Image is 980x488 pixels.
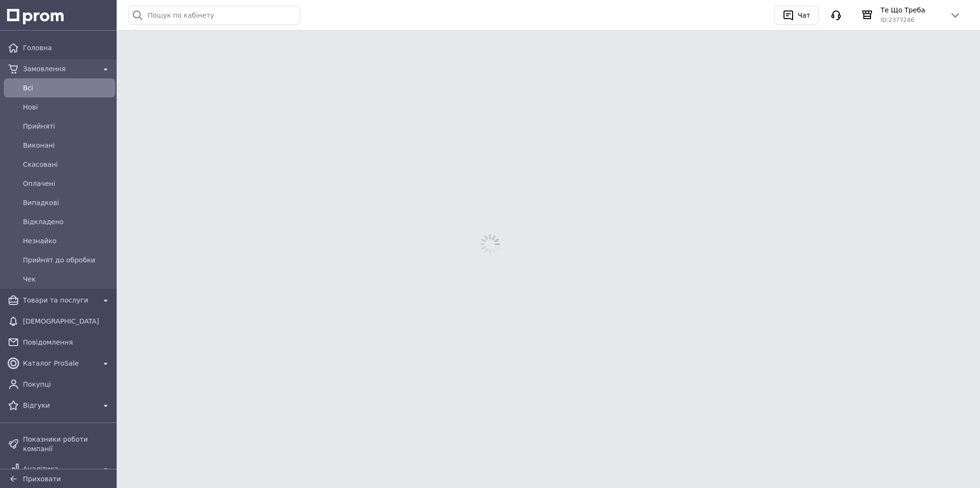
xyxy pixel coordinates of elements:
span: Оплачені [23,179,111,188]
span: Приховати [23,475,61,483]
span: Випадкові [23,198,111,207]
span: Повідомлення [23,337,111,347]
span: Відгуки [23,401,96,410]
span: Головна [23,43,111,53]
span: Прийнят до обробки [23,255,111,265]
span: Відкладено [23,217,111,227]
button: Чат [774,6,818,25]
span: Каталог ProSale [23,358,96,368]
span: Скасовані [23,160,111,169]
span: Замовлення [23,64,96,74]
span: Товари та послуги [23,295,96,305]
div: Чат [796,8,812,22]
span: Всi [23,83,111,93]
span: Нові [23,102,111,112]
span: Прийняті [23,121,111,131]
span: Те Що Треба [881,5,942,15]
span: [DEMOGRAPHIC_DATA] [23,316,111,326]
input: Пошук по кабінету [128,6,300,25]
span: Виконані [23,141,111,150]
span: Аналітика [23,464,96,474]
span: Незнайко [23,236,111,246]
span: ID: 2377246 [881,17,914,23]
span: Покупці [23,380,111,389]
span: Чек [23,274,111,284]
span: Показники роботи компанії [23,434,111,454]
